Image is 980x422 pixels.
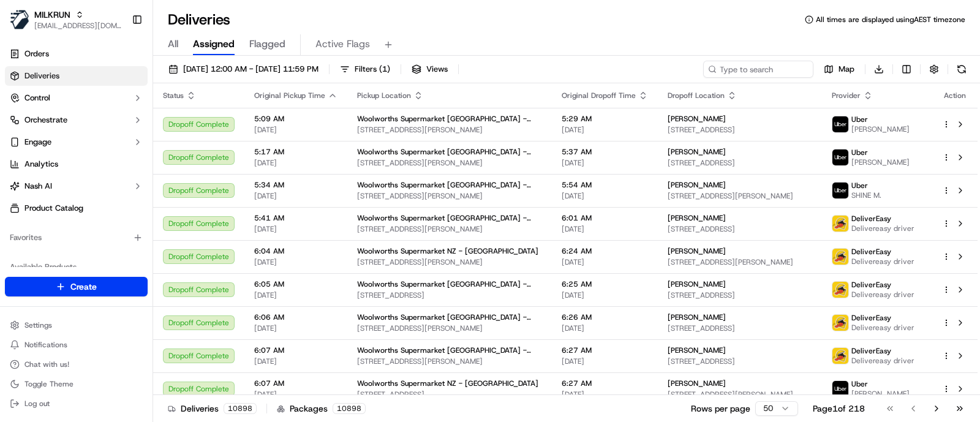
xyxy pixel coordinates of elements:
[832,149,848,165] img: uber-new-logo.jpeg
[851,257,914,266] span: Delivereasy driver
[254,213,337,223] span: 5:41 AM
[24,115,67,126] span: Orchestrate
[703,61,813,78] input: Type to search
[34,9,70,21] span: MILKRUN
[851,323,914,333] span: Delivereasy driver
[832,183,848,198] img: uber-new-logo.jpeg
[24,70,59,81] span: Deliveries
[5,110,148,130] button: Orchestrate
[254,158,337,168] span: [DATE]
[254,312,337,322] span: 6:06 AM
[254,147,337,157] span: 5:17 AM
[668,312,726,322] span: [PERSON_NAME]
[357,246,538,256] span: Woolworths Supermarket NZ - [GEOGRAPHIC_DATA]
[668,390,812,399] span: [STREET_ADDRESS][PERSON_NAME]
[254,125,337,135] span: [DATE]
[832,315,848,331] img: delivereasy_logo.png
[24,203,83,214] span: Product Catalog
[334,61,396,78] button: Filters(1)
[5,66,148,86] a: Deliveries
[832,381,848,397] img: uber-new-logo.jpeg
[668,356,812,366] span: [STREET_ADDRESS]
[562,224,648,234] span: [DATE]
[5,356,148,373] button: Chat with us!
[24,92,50,104] span: Control
[5,176,148,196] button: Nash AI
[953,61,970,78] button: Refresh
[5,277,148,296] button: Create
[379,64,390,75] span: ( 1 )
[5,132,148,152] button: Engage
[254,279,337,289] span: 6:05 AM
[668,345,726,355] span: [PERSON_NAME]
[406,61,453,78] button: Views
[668,213,726,223] span: [PERSON_NAME]
[357,114,542,124] span: Woolworths Supermarket [GEOGRAPHIC_DATA] - [GEOGRAPHIC_DATA]
[357,257,542,267] span: [STREET_ADDRESS][PERSON_NAME]
[254,390,337,399] span: [DATE]
[668,91,725,100] span: Dropoff Location
[357,379,538,388] span: Woolworths Supermarket NZ - [GEOGRAPHIC_DATA]
[24,399,50,409] span: Log out
[562,345,648,355] span: 6:27 AM
[851,290,914,300] span: Delivereasy driver
[562,257,648,267] span: [DATE]
[851,124,910,134] span: [PERSON_NAME]
[24,360,69,369] span: Chat with us!
[5,395,148,412] button: Log out
[562,390,648,399] span: [DATE]
[851,115,868,124] span: Uber
[668,158,812,168] span: [STREET_ADDRESS]
[254,345,337,355] span: 6:07 AM
[254,379,337,388] span: 6:07 AM
[24,181,52,192] span: Nash AI
[942,91,968,100] div: Action
[357,158,542,168] span: [STREET_ADDRESS][PERSON_NAME]
[357,213,542,223] span: Woolworths Supermarket [GEOGRAPHIC_DATA] - [GEOGRAPHIC_DATA]
[254,91,325,100] span: Original Pickup Time
[254,257,337,267] span: [DATE]
[562,158,648,168] span: [DATE]
[193,37,235,51] span: Assigned
[562,312,648,322] span: 6:26 AM
[668,191,812,201] span: [STREET_ADDRESS][PERSON_NAME]
[254,180,337,190] span: 5:34 AM
[851,346,891,356] span: DeliverEasy
[254,224,337,234] span: [DATE]
[357,147,542,157] span: Woolworths Supermarket [GEOGRAPHIC_DATA] - [GEOGRAPHIC_DATA]
[163,91,184,100] span: Status
[851,356,914,366] span: Delivereasy driver
[254,114,337,124] span: 5:09 AM
[357,180,542,190] span: Woolworths Supermarket [GEOGRAPHIC_DATA] - [GEOGRAPHIC_DATA]
[168,402,257,415] div: Deliveries
[832,282,848,298] img: delivereasy_logo.png
[668,246,726,256] span: [PERSON_NAME]
[668,279,726,289] span: [PERSON_NAME]
[5,375,148,393] button: Toggle Theme
[254,191,337,201] span: [DATE]
[24,320,52,330] span: Settings
[5,5,127,34] button: MILKRUNMILKRUN[EMAIL_ADDRESS][DOMAIN_NAME]
[851,214,891,224] span: DeliverEasy
[254,290,337,300] span: [DATE]
[24,340,67,350] span: Notifications
[357,224,542,234] span: [STREET_ADDRESS][PERSON_NAME]
[357,312,542,322] span: Woolworths Supermarket [GEOGRAPHIC_DATA] - Feilding
[562,246,648,256] span: 6:24 AM
[168,37,178,51] span: All
[5,228,148,247] div: Favorites
[183,64,318,75] span: [DATE] 12:00 AM - [DATE] 11:59 PM
[5,44,148,64] a: Orders
[668,290,812,300] span: [STREET_ADDRESS]
[357,323,542,333] span: [STREET_ADDRESS][PERSON_NAME]
[851,148,868,157] span: Uber
[668,224,812,234] span: [STREET_ADDRESS]
[357,125,542,135] span: [STREET_ADDRESS][PERSON_NAME]
[562,379,648,388] span: 6:27 AM
[562,323,648,333] span: [DATE]
[851,247,891,257] span: DeliverEasy
[668,125,812,135] span: [STREET_ADDRESS]
[5,88,148,108] button: Control
[34,21,122,31] button: [EMAIL_ADDRESS][DOMAIN_NAME]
